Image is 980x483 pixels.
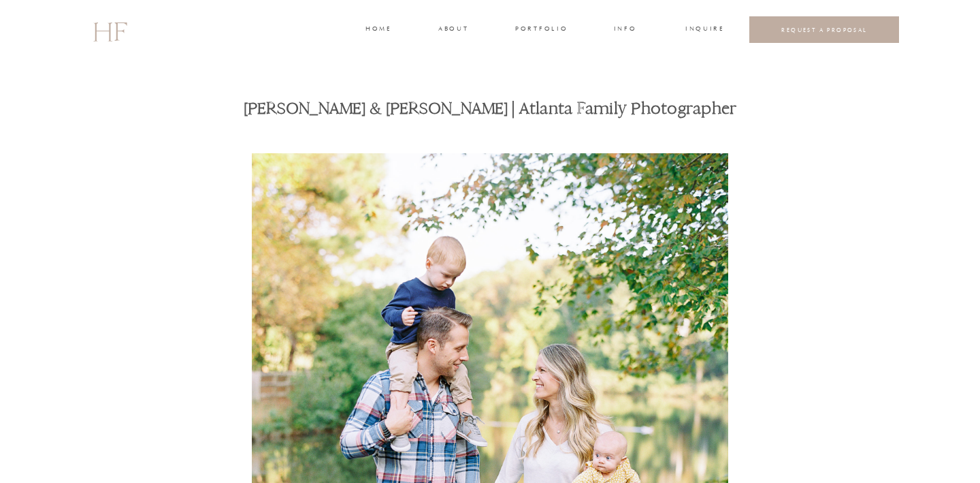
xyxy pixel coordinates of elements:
[205,97,775,120] h1: [PERSON_NAME] & [PERSON_NAME] | Atlanta Family Photographer
[93,10,127,50] a: HF
[365,24,391,36] a: home
[438,24,467,36] a: about
[760,26,889,33] a: REQUEST A PROPOSAL
[612,24,638,36] a: INFO
[685,24,722,36] a: INQUIRE
[515,24,566,36] a: portfolio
